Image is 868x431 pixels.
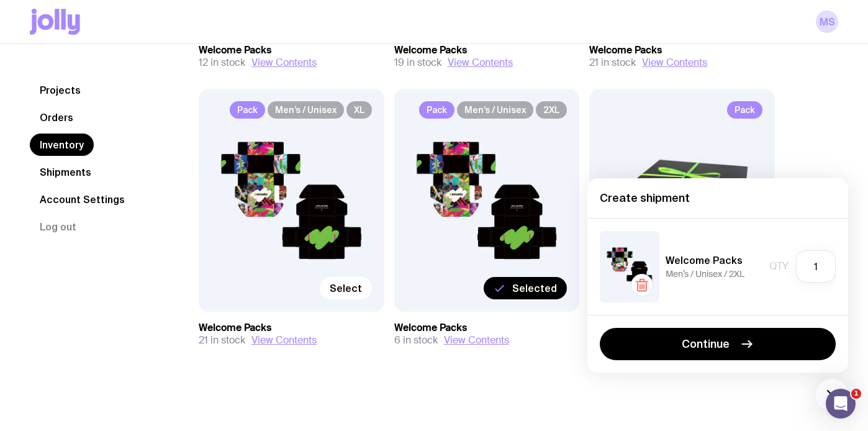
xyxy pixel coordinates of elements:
span: Qty [769,260,789,273]
h3: Welcome Packs [199,44,384,57]
span: 6 in stock [394,334,438,347]
span: 12 in stock [199,57,245,69]
h3: Welcome Packs [589,44,775,57]
span: Men’s / Unisex / 2XL [666,269,744,279]
button: View Contents [251,334,317,347]
button: Continue [600,328,836,360]
button: View Contents [251,57,317,69]
h5: Welcome Packs [666,254,743,266]
h4: Create shipment [600,191,836,206]
a: Account Settings [30,188,135,211]
button: View Contents [448,57,513,69]
h3: Welcome Packs [394,44,580,57]
button: View Contents [444,334,509,347]
a: Projects [30,79,91,101]
button: View Contents [642,57,707,69]
h3: Welcome Packs [394,322,580,334]
span: XL [346,101,372,119]
a: MS [816,11,838,33]
span: Pack [230,101,265,119]
h3: Welcome Packs [199,322,384,334]
iframe: Intercom live chat [826,389,856,419]
span: Pack [727,101,762,119]
span: 19 in stock [394,57,441,69]
span: 1 [851,389,861,399]
span: Selected [512,282,557,294]
span: Pack [419,101,454,119]
span: Select [330,282,362,294]
span: Continue [682,337,730,352]
span: Men’s / Unisex [268,101,344,119]
span: 21 in stock [199,334,245,347]
a: Orders [30,106,83,129]
a: Shipments [30,161,101,183]
a: Inventory [30,134,94,156]
span: 2XL [536,101,567,119]
button: Log out [30,215,86,238]
span: Men’s / Unisex [457,101,533,119]
span: 21 in stock [589,57,636,69]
